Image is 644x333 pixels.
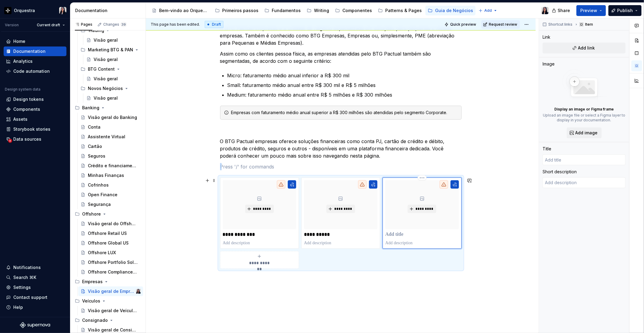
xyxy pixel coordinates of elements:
[78,200,143,209] a: Segurança
[205,21,223,28] div: Draft
[4,7,11,14] img: 2d16a307-6340-4442-b48d-ad77c5bc40e7.png
[84,55,143,64] a: Visão geral
[78,26,143,35] div: Trading
[4,263,66,272] button: Notifications
[88,114,137,120] div: Visão geral do Banking
[94,95,118,101] div: Visão geral
[78,122,143,132] a: Conta
[272,8,301,14] div: Fundamentos
[84,74,143,84] a: Visão geral
[4,66,66,76] a: Code automation
[548,22,572,27] span: Shortcut links
[82,279,103,285] div: Empresas
[72,209,143,219] div: Offshore
[88,327,138,333] div: Visão geral de Consignado
[78,113,143,122] a: Visão geral do Banking
[88,308,138,314] div: Visão geral de Veículos
[425,6,476,15] a: Guia de Negócios
[4,46,66,56] a: Documentation
[78,142,143,151] a: Cartão
[578,45,595,51] span: Add link
[88,230,127,236] div: Offshore Retail US
[88,240,129,246] div: Offshore Global US
[88,47,133,53] div: Marketing BTG & PAN
[78,248,143,258] a: Offshore LUX
[159,8,209,14] div: Bem-vindo ao Orquestra!
[220,50,462,65] p: Assim como os clientes pessoa física, as empresas atendidas pelo BTG Pactual também são segmentad...
[13,48,46,54] div: Documentation
[88,201,111,207] div: Segurança
[575,130,598,136] span: Add image
[4,124,66,134] a: Storybook stories
[435,8,473,14] div: Guia de Negócios
[72,103,143,113] div: Banking
[78,267,143,277] a: Offshore Compliance Cayman
[262,6,303,15] a: Fundamentos
[220,25,462,46] p: O BTG Pactual Empresas é a unidade de negócio especializada em soluções para pequenas e médias em...
[78,238,143,248] a: Offshore Global US
[78,306,143,315] a: Visão geral de Veículos
[84,35,143,45] a: Visão geral
[1,4,69,17] button: OrquestraIsabela Braga
[543,34,550,40] div: Link
[14,8,35,14] div: Orquestra
[549,5,574,16] button: Share
[88,85,123,91] div: Novos Negócios
[342,8,372,14] div: Componentes
[227,82,462,89] p: Small: faturamento médio anual entre R$ 300 mil e R$ 5 milhões
[78,287,143,296] a: Visão geral de EmpresasIsabela Braga
[88,269,138,275] div: Offshore Compliance Cayman
[4,56,66,66] a: Analytics
[13,264,41,271] div: Notifications
[34,21,68,29] button: Current draft
[82,298,100,304] div: Veículos
[376,6,424,15] a: Patterns & Pages
[558,8,570,14] span: Share
[78,161,143,171] a: Crédito e financiamento
[75,22,92,27] div: Pages
[617,8,633,14] span: Publish
[94,37,118,43] div: Visão geral
[78,258,143,267] a: Offshore Portfolio Solutions
[78,84,143,93] div: Novos Negócios
[72,296,143,306] div: Veículos
[227,91,462,98] p: Medium: faturamento médio anual entre R$ 5 milhões e R$ 300 milhões
[78,190,143,200] a: Open Finance
[13,38,25,44] div: Home
[151,22,200,27] span: This page has been edited.
[4,303,66,312] button: Help
[4,114,66,124] a: Assets
[576,5,606,16] button: Preview
[450,22,476,27] span: Quick preview
[541,20,575,29] button: Shortcut links
[82,317,108,323] div: Consignado
[149,5,476,17] div: Page tree
[20,322,50,328] svg: Supernova Logo
[4,134,66,144] a: Data sources
[227,72,462,79] p: Micro: faturamento médio anual inferior a R$ 300 mil
[543,113,626,123] p: Upload an image file or select a Figma layer to display in your documentation.
[82,211,101,217] div: Offshore
[136,289,141,294] img: Isabela Braga
[484,8,492,13] span: Add
[443,20,479,29] button: Quick preview
[94,56,118,62] div: Visão geral
[78,64,143,74] div: BTG Content
[481,20,520,29] button: Request review
[541,7,549,14] img: Isabela Braga
[5,23,19,27] div: Version
[543,61,555,67] div: Image
[543,154,626,165] input: Add title
[333,6,374,15] a: Componentes
[304,6,332,15] a: Writing
[78,171,143,180] a: Minhas Finanças
[13,106,40,112] div: Components
[88,153,105,159] div: Seguros
[59,7,66,14] img: Isabela Braga
[88,192,117,198] div: Open Finance
[88,221,138,227] div: Visão geral do Offshore
[4,37,66,46] a: Home
[88,259,138,265] div: Offshore Portfolio Solutions
[608,5,642,16] button: Publish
